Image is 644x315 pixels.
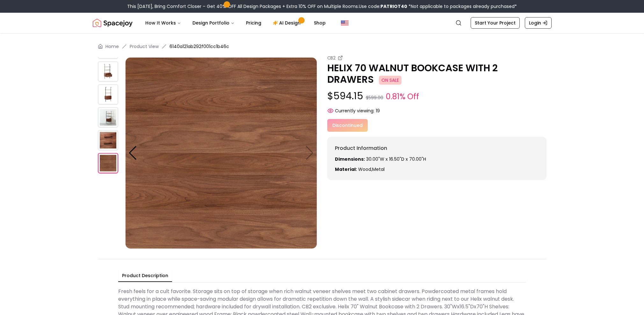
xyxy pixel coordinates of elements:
[98,38,118,59] img: https://storage.googleapis.com/spacejoy-main/assets/6140a121ab292f001cc1b46c/product_2_clc22chld9nb
[170,43,229,50] span: 6140a121ab292f001cc1b46c
[341,19,349,27] img: United States
[130,43,159,50] li: Product View
[359,3,407,10] span: Use code:
[140,17,331,29] nav: Main
[335,166,357,172] strong: Material:
[98,153,118,173] img: https://storage.googleapis.com/spacejoy-main/assets/6140a121ab292f001cc1b46c/product_7_pg2h0o498ia
[187,17,240,29] button: Design Portfolio
[407,3,517,10] span: *Not applicable to packages already purchased*
[241,17,266,29] a: Pricing
[309,17,331,29] a: Shop
[118,270,172,282] button: Product Description
[386,91,419,102] small: 0.81% Off
[471,17,520,29] a: Start Your Project
[379,76,402,85] span: ON SALE
[335,108,374,114] span: Currently viewing:
[98,107,118,128] img: https://storage.googleapis.com/spacejoy-main/assets/6140a121ab292f001cc1b46c/product_5_nkj4go9i8j79
[93,13,552,33] nav: Global
[335,144,539,152] h6: Product Information
[98,130,118,150] img: https://storage.googleapis.com/spacejoy-main/assets/6140a121ab292f001cc1b46c/product_6_nh6n5c54m9b
[105,43,119,50] a: Home
[327,90,546,102] p: $594.15
[98,84,118,105] img: https://storage.googleapis.com/spacejoy-main/assets/6140a121ab292f001cc1b46c/product_4_g04584o2c5d9
[127,3,517,10] div: This [DATE], Bring Comfort Closer – Get 40% OFF All Design Packages + Extra 10% OFF on Multiple R...
[98,43,546,50] nav: breadcrumb
[358,166,385,172] span: wood,metal
[366,94,383,101] small: $599.00
[376,108,380,114] span: 19
[93,17,133,29] img: Spacejoy Logo
[268,17,308,29] a: AI Design
[93,17,133,29] a: Spacejoy
[327,55,336,61] small: CB2
[140,17,186,29] button: How It Works
[525,17,552,29] a: Login
[335,156,365,162] strong: Dimensions:
[327,62,546,85] p: HELIX 70 WALNUT BOOKCASE WITH 2 DRAWERS
[125,57,317,249] img: https://storage.googleapis.com/spacejoy-main/assets/6140a121ab292f001cc1b46c/product_7_pg2h0o498ia
[380,3,407,10] b: PATRIOT40
[98,61,118,82] img: https://storage.googleapis.com/spacejoy-main/assets/6140a121ab292f001cc1b46c/product_3_c16kneekjpd9
[335,156,539,162] p: 30.00"W x 16.50"D x 70.00"H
